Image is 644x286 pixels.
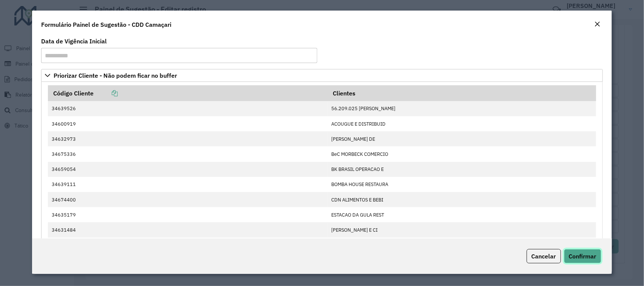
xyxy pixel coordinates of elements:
[532,252,556,260] span: Cancelar
[41,20,171,29] h4: Formulário Painel de Sugestão - CDD Camaçari
[327,131,596,146] td: [PERSON_NAME] DE
[527,249,561,263] button: Cancelar
[48,162,327,177] td: 34659054
[327,207,596,222] td: ESTACAO DA GULA REST
[327,85,596,101] th: Clientes
[327,116,596,131] td: ACOUGUE E DISTRIBUID
[48,222,327,237] td: 34631484
[327,101,596,116] td: 56.209.025 [PERSON_NAME]
[48,146,327,161] td: 34675336
[41,69,603,82] a: Priorizar Cliente - Não podem ficar no buffer
[327,192,596,207] td: CDN ALIMENTOS E BEBI
[48,101,327,116] td: 34639526
[48,85,327,101] th: Código Cliente
[327,238,596,253] td: GUARAJUBA ALIMENTOS
[327,162,596,177] td: BK BRASIL OPERACAO E
[595,21,601,27] em: Fechar
[592,20,603,29] button: Close
[94,89,118,97] a: Copiar
[327,146,596,161] td: BeC MORBECK COMERCIO
[327,177,596,192] td: BOMBA HOUSE RESTAURA
[569,252,596,260] span: Confirmar
[48,116,327,131] td: 34600919
[48,192,327,207] td: 34674400
[48,131,327,146] td: 34632973
[327,222,596,237] td: [PERSON_NAME] E CI
[41,37,107,46] label: Data de Vigência Inicial
[48,177,327,192] td: 34639111
[48,238,327,253] td: 34675349
[564,249,601,263] button: Confirmar
[54,72,177,78] span: Priorizar Cliente - Não podem ficar no buffer
[48,207,327,222] td: 34635179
